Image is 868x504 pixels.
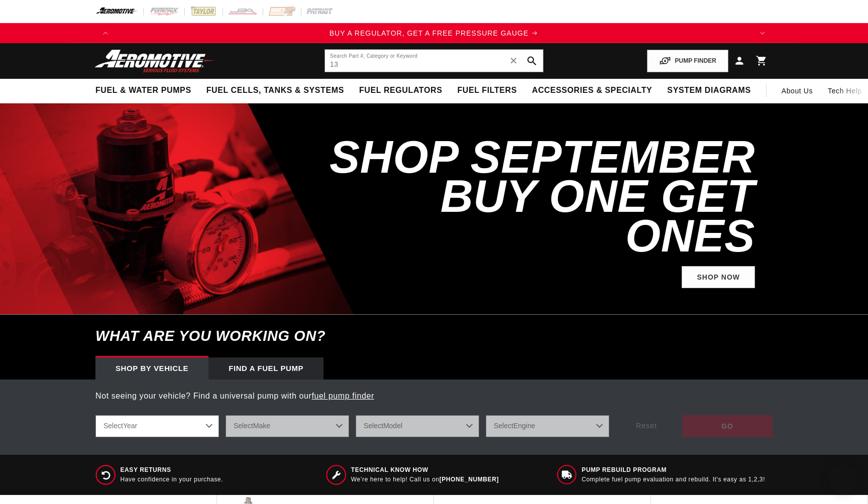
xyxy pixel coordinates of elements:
[532,85,652,96] span: Accessories & Specialty
[582,475,765,484] p: Complete fuel pump evaluation and rebuild. It's easy as 1,2,3!
[828,85,862,96] span: Tech Help
[95,23,116,43] button: Translation missing: en.sections.announcements.previous_announcement
[782,87,813,95] span: About Us
[312,392,374,400] a: fuel pump finder
[660,79,758,102] summary: System Diagrams
[682,266,755,289] a: Shop Now
[524,79,660,102] summary: Accessories & Specialty
[95,357,208,380] div: Shop by vehicle
[116,28,752,39] a: BUY A REGULATOR, GET A FREE PRESSURE GAUGE
[121,475,224,484] p: Have confidence in your purchase.
[351,475,499,484] p: We’re here to help! Call us on
[88,79,199,102] summary: Fuel & Water Pumps
[359,85,442,96] span: Fuel Regulators
[199,79,352,102] summary: Fuel Cells, Tanks & Systems
[206,85,344,96] span: Fuel Cells, Tanks & Systems
[330,29,529,37] span: BUY A REGULATOR, GET A FREE PRESSURE GAUGE
[351,466,499,474] span: Technical Know How
[457,85,517,96] span: Fuel Filters
[116,28,752,39] div: Announcement
[121,466,224,474] span: Easy Returns
[356,415,479,437] select: Model
[647,50,728,72] button: PUMP FINDER
[521,50,543,72] button: search button
[352,79,450,102] summary: Fuel Regulators
[325,50,543,72] input: Search by Part Number, Category or Keyword
[486,415,609,437] select: Engine
[667,85,750,96] span: System Diagrams
[208,357,323,380] div: Find a Fuel Pump
[774,79,820,103] a: About Us
[70,23,798,43] slideshow-component: Translation missing: en.sections.announcements.announcement_bar
[95,390,773,403] p: Not seeing your vehicle? Find a universal pump with our
[226,415,349,437] select: Make
[450,79,524,102] summary: Fuel Filters
[752,23,773,43] button: Translation missing: en.sections.announcements.next_announcement
[116,28,752,39] div: 1 of 4
[95,85,191,96] span: Fuel & Water Pumps
[440,476,499,483] a: [PHONE_NUMBER]
[582,466,765,474] span: Pump Rebuild program
[509,53,518,69] span: ✕
[325,138,755,256] h2: SHOP SEPTEMBER BUY ONE GET ONES
[95,415,219,437] select: Year
[70,315,798,357] h6: What are you working on?
[92,49,218,73] img: Aeromotive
